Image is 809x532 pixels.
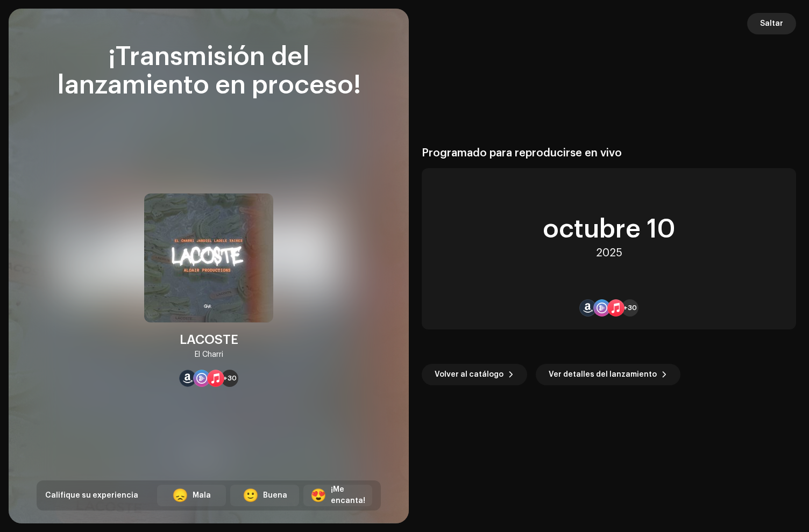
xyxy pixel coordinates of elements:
div: 😞 [172,489,188,502]
div: 2025 [596,247,622,260]
div: 🙂 [243,489,259,502]
div: Buena [263,490,287,501]
div: El Charri [195,348,223,361]
img: 0776817b-49b3-401b-a054-a993a0ff7f01 [144,193,273,322]
div: 😍 [310,489,327,502]
span: Ver detalles del lanzamiento [549,364,657,385]
div: Programado para reproducirse en vivo [422,147,796,160]
div: Mala [193,490,211,501]
button: Saltar [747,13,796,34]
div: ¡Transmisión del lanzamiento en proceso! [37,43,381,100]
span: +30 [223,374,237,383]
button: Ver detalles del lanzamiento [536,364,680,385]
div: octubre 10 [543,217,675,242]
span: Saltar [760,13,783,34]
button: Volver al catálogo [422,364,527,385]
span: Califique su experiencia [45,492,138,499]
div: ¡Me encanta! [331,484,365,507]
span: Volver al catálogo [435,364,503,385]
div: LACOSTE [180,331,238,348]
span: +30 [623,304,637,312]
